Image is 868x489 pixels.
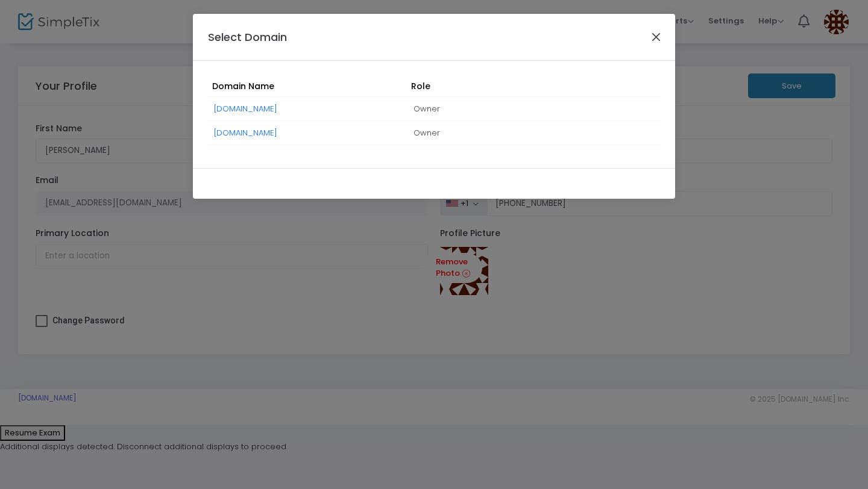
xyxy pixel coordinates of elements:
[414,96,440,122] span: Owner
[407,76,660,97] th: Role
[414,120,440,146] span: Owner
[214,103,277,114] a: [DOMAIN_NAME]
[649,29,664,45] button: Close
[208,29,287,45] h4: Select Domain
[214,127,277,139] a: [DOMAIN_NAME]
[208,76,407,97] th: Domain Name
